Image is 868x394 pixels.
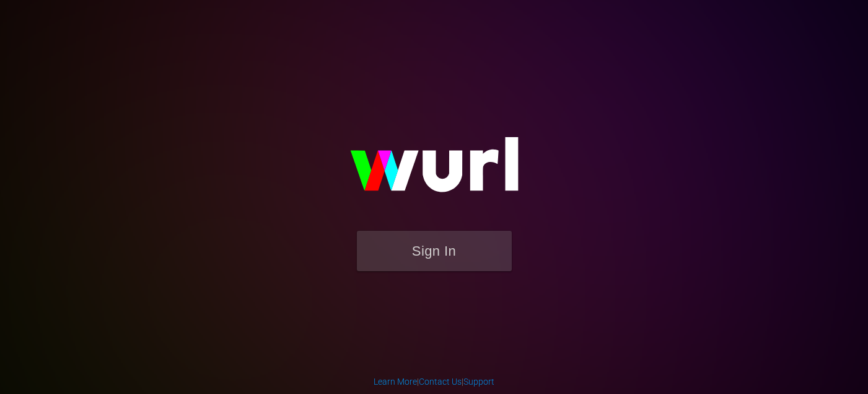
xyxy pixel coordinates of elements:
[374,375,494,388] div: | |
[419,377,462,387] a: Contact Us
[374,377,417,387] a: Learn More
[310,110,558,231] img: wurl-logo-on-black-223613ac3d8ba8fe6dc639794a292ebdb59501304c7dfd60c99c58986ef67473.svg
[357,231,512,271] button: Sign In
[463,377,494,387] a: Support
